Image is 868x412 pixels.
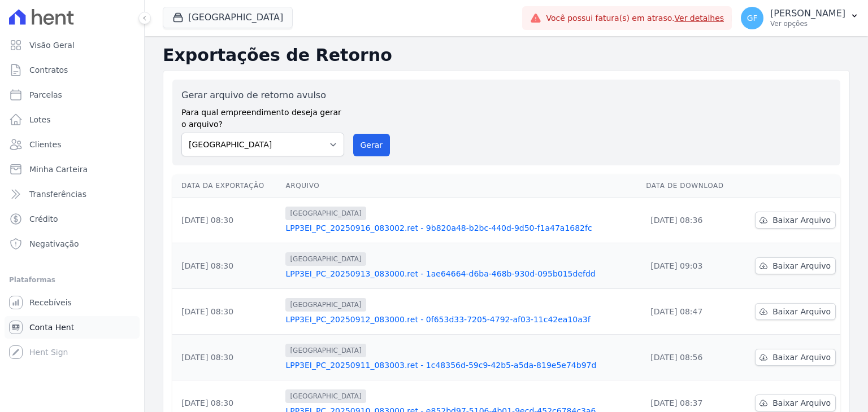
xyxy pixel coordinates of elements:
span: Você possui fatura(s) em atraso. [546,12,724,24]
div: Plataformas [9,273,135,287]
span: Visão Geral [29,40,75,51]
a: Baixar Arquivo [755,395,836,411]
td: [DATE] 08:36 [641,198,739,243]
th: Data de Download [641,174,739,198]
a: Baixar Arquivo [755,303,836,320]
a: Transferências [5,183,140,205]
a: LPP3EI_PC_20250911_083003.ret - 1c48356d-59c9-42b5-a5da-819e5e74b97d [285,360,637,371]
a: Lotes [5,108,140,131]
a: Minha Carteira [5,158,140,181]
span: [GEOGRAPHIC_DATA] [285,344,366,357]
a: LPP3EI_PC_20250912_083000.ret - 0f653d33-7205-4792-af03-11c42ea10a3f [285,314,637,325]
a: Ver detalhes [675,14,724,23]
td: [DATE] 08:30 [172,289,281,335]
a: Crédito [5,208,140,230]
th: Arquivo [281,174,641,198]
a: LPP3EI_PC_20250913_083000.ret - 1ae64664-d6ba-468b-930d-095b015defdd [285,268,637,279]
p: Ver opções [770,19,845,28]
a: Parcelas [5,84,140,106]
span: Transferências [29,189,86,200]
span: Baixar Arquivo [772,214,831,226]
th: Data da Exportação [172,174,281,198]
p: [PERSON_NAME] [770,8,845,19]
button: Gerar [353,134,390,156]
span: Conta Hent [29,322,74,333]
span: Parcelas [29,89,62,100]
a: Recebíveis [5,291,140,314]
span: Baixar Arquivo [772,260,831,271]
a: Negativação [5,233,140,255]
span: Negativação [29,238,79,249]
td: [DATE] 08:47 [641,289,739,335]
span: Minha Carteira [29,164,88,175]
td: [DATE] 08:30 [172,335,281,380]
label: Gerar arquivo de retorno avulso [181,89,344,102]
a: Visão Geral [5,34,140,56]
a: Clientes [5,133,140,156]
td: [DATE] 09:03 [641,243,739,289]
a: Baixar Arquivo [755,212,836,229]
a: LPP3EI_PC_20250916_083002.ret - 9b820a48-b2bc-440d-9d50-f1a47a1682fc [285,222,637,234]
span: Baixar Arquivo [772,352,831,363]
span: Recebíveis [29,297,72,308]
span: Crédito [29,213,58,225]
td: [DATE] 08:30 [172,198,281,243]
a: Conta Hent [5,316,140,339]
label: Para qual empreendimento deseja gerar o arquivo? [181,102,344,130]
span: [GEOGRAPHIC_DATA] [285,252,366,266]
span: Clientes [29,139,61,150]
span: GF [747,14,758,22]
a: Baixar Arquivo [755,349,836,366]
span: Baixar Arquivo [772,306,831,317]
button: [GEOGRAPHIC_DATA] [163,7,293,28]
span: [GEOGRAPHIC_DATA] [285,298,366,312]
span: [GEOGRAPHIC_DATA] [285,207,366,220]
span: Baixar Arquivo [772,397,831,409]
span: Contratos [29,64,68,76]
a: Contratos [5,59,140,81]
button: GF [PERSON_NAME] Ver opções [732,2,868,34]
td: [DATE] 08:30 [172,243,281,289]
a: Baixar Arquivo [755,257,836,274]
span: [GEOGRAPHIC_DATA] [285,389,366,403]
h2: Exportações de Retorno [163,45,850,65]
td: [DATE] 08:56 [641,335,739,380]
span: Lotes [29,114,51,125]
